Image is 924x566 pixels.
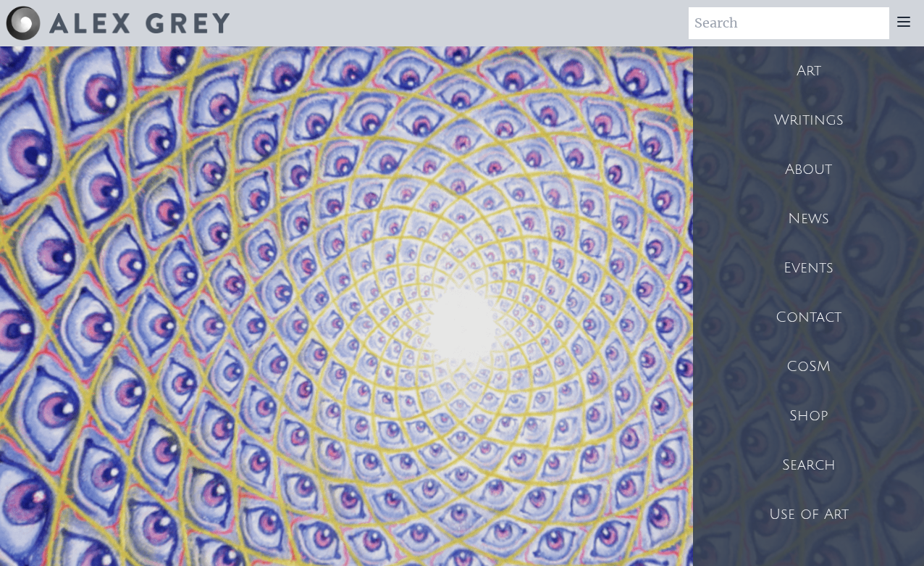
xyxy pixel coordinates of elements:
[693,391,924,441] a: Shop
[689,7,889,39] input: Search
[693,96,924,145] a: Writings
[693,441,924,490] a: Search
[693,244,924,293] a: Events
[693,293,924,342] a: Contact
[693,490,924,539] a: Use of Art
[693,194,924,244] a: News
[693,46,924,96] a: Art
[693,145,924,194] a: About
[693,342,924,391] a: CoSM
